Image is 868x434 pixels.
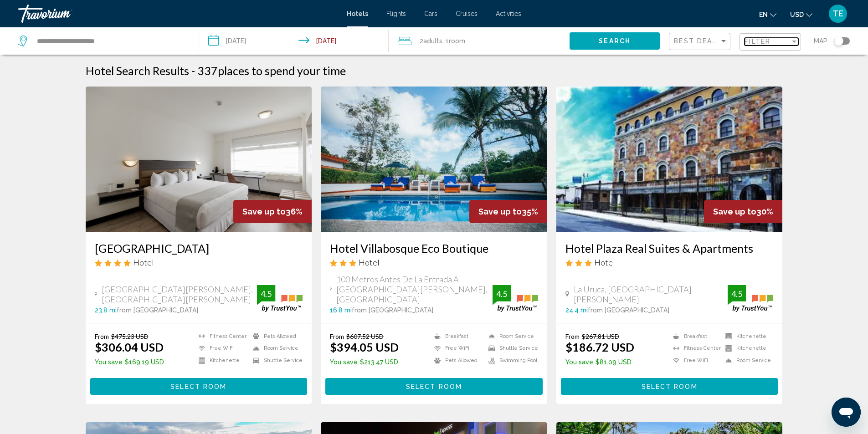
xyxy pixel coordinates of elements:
li: Pets Allowed [430,357,484,364]
a: Select Room [90,380,308,390]
span: from [GEOGRAPHIC_DATA] [117,306,198,314]
li: Fitness Center [194,332,248,340]
a: Hotel Plaza Real Suites & Apartments [565,241,774,255]
div: 36% [233,200,312,223]
span: From [330,332,344,340]
span: 2 [420,35,442,47]
div: 4.5 [728,288,746,299]
div: 35% [469,200,547,223]
span: , 1 [442,35,465,47]
iframe: Button to launch messaging window [832,398,861,427]
a: Activities [496,10,521,17]
li: Breakfast [668,332,721,340]
button: Check-in date: Oct 10, 2025 Check-out date: Oct 13, 2025 [199,27,389,55]
div: 3 star Hotel [330,257,538,267]
del: $267.81 USD [582,332,619,340]
img: trustyou-badge.svg [493,285,538,312]
img: Hotel image [321,87,547,232]
a: Cruises [456,10,478,17]
h1: Hotel Search Results [86,64,189,77]
span: Map [814,35,827,47]
span: - [191,64,195,77]
span: USD [790,11,804,18]
p: $169.19 USD [95,358,164,366]
button: Select Room [325,378,543,395]
mat-select: Sort by [674,38,728,46]
span: You save [330,358,358,366]
div: 30% [704,200,782,223]
li: Pets Allowed [248,332,303,340]
button: Search [570,32,660,49]
div: 4 star Hotel [95,257,303,267]
del: $607.52 USD [346,332,384,340]
span: Hotel [133,257,154,267]
span: from [GEOGRAPHIC_DATA] [588,306,669,314]
span: 100 Metros Antes De La Entrada Al [GEOGRAPHIC_DATA][PERSON_NAME], [GEOGRAPHIC_DATA] [336,274,492,304]
li: Breakfast [430,332,484,340]
span: Best Deals [674,37,722,45]
span: 24.4 mi [565,306,588,314]
button: Change language [759,8,776,21]
button: Change currency [790,8,812,21]
span: Select Room [642,383,698,390]
li: Shuttle Service [248,357,303,364]
span: Select Room [406,383,462,390]
p: $81.09 USD [565,358,634,366]
a: Hotel image [86,87,312,232]
h3: Hotel Villabosque Eco Boutique [330,241,538,255]
a: [GEOGRAPHIC_DATA] [95,241,303,255]
span: 23.8 mi [95,306,117,314]
a: Cars [424,10,437,17]
button: Filter [740,33,801,51]
span: Select Room [170,383,226,390]
span: 16.8 mi [330,306,352,314]
li: Free WiFi [430,345,484,352]
ins: $306.04 USD [95,340,164,354]
ins: $186.72 USD [565,340,634,354]
a: Flights [386,10,406,17]
span: Save up to [713,207,756,216]
span: From [565,332,580,340]
span: Save up to [478,207,522,216]
li: Room Service [721,357,773,364]
li: Kitchenette [721,345,773,352]
a: Travorium [18,5,338,23]
li: Kitchenette [721,332,773,340]
li: Room Service [248,345,303,352]
button: Select Room [561,378,778,395]
li: Free WiFi [668,357,721,364]
li: Shuttle Service [484,345,538,352]
img: trustyou-badge.svg [728,285,773,312]
ins: $394.05 USD [330,340,399,354]
span: You save [95,358,123,366]
img: trustyou-badge.svg [257,285,303,312]
span: Room [449,37,465,45]
button: Toggle map [827,37,850,45]
span: [GEOGRAPHIC_DATA][PERSON_NAME], [GEOGRAPHIC_DATA][PERSON_NAME] [102,284,257,304]
div: 4.5 [257,288,275,299]
li: Fitness Center [668,345,721,352]
span: places to spend your time [218,64,346,77]
img: Hotel image [556,87,783,232]
li: Kitchenette [194,357,248,364]
a: Select Room [325,380,543,390]
p: $213.47 USD [330,358,399,366]
li: Free WiFi [194,345,248,352]
button: Travelers: 2 adults, 0 children [389,27,570,55]
span: from [GEOGRAPHIC_DATA] [352,306,433,314]
span: From [95,332,109,340]
span: Hotel [594,257,615,267]
button: Select Room [90,378,308,395]
div: 3 star Hotel [565,257,774,267]
h2: 337 [197,64,346,77]
span: Search [599,38,631,45]
span: La Uruca, [GEOGRAPHIC_DATA][PERSON_NAME] [574,284,728,304]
